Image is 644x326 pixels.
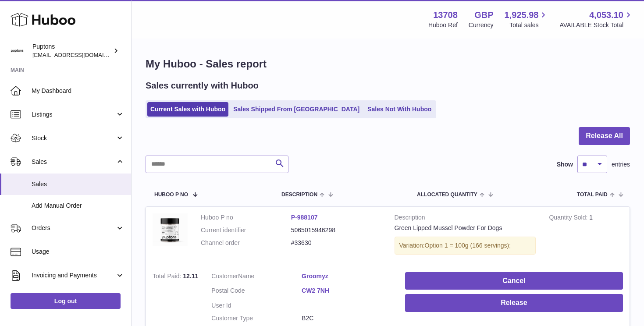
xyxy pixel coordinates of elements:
[153,213,188,246] img: TotalPetsGreenLippedMussel_29e81c7e-463f-4615-aef1-c6734e97805b.jpg
[32,134,115,142] span: Stock
[32,158,115,166] span: Sales
[302,287,392,295] a: CW2 7NH
[154,192,188,198] span: Huboo P no
[557,160,573,169] label: Show
[559,21,633,29] span: AVAILABLE Stock Total
[211,272,302,283] dt: Name
[509,21,548,29] span: Total sales
[211,273,238,280] span: Customer
[211,287,302,297] dt: Postal Code
[395,224,536,232] div: Green Lipped Mussel Powder For Dogs
[183,273,198,280] span: 12.11
[32,43,111,59] div: Puptons
[395,213,536,224] strong: Description
[612,160,630,169] span: entries
[201,213,291,222] dt: Huboo P no
[11,293,121,309] a: Log out
[291,239,381,247] dd: #33630
[32,202,125,210] span: Add Manual Order
[579,127,630,145] button: Release All
[201,239,291,247] dt: Channel order
[405,272,623,290] button: Cancel
[32,110,115,119] span: Listings
[405,294,623,312] button: Release
[542,207,630,266] td: 1
[32,271,115,280] span: Invoicing and Payments
[201,226,291,234] dt: Current identifier
[147,102,228,117] a: Current Sales with Huboo
[395,237,536,255] div: Variation:
[211,301,302,310] dt: User Id
[577,192,608,198] span: Total paid
[505,9,539,21] span: 1,925.98
[505,9,549,29] a: 1,925.98 Total sales
[559,9,633,29] a: 4,053.10 AVAILABLE Stock Total
[474,9,493,21] strong: GBP
[469,21,494,29] div: Currency
[291,226,381,234] dd: 5065015946298
[549,214,589,223] strong: Quantity Sold
[32,87,125,95] span: My Dashboard
[32,51,129,58] span: [EMAIL_ADDRESS][DOMAIN_NAME]
[11,44,24,57] img: hello@puptons.com
[281,192,317,198] span: Description
[417,192,477,198] span: ALLOCATED Quantity
[302,272,392,280] a: Groomyz
[425,242,511,249] span: Option 1 = 100g (166 servings);
[230,102,363,117] a: Sales Shipped From [GEOGRAPHIC_DATA]
[589,9,623,21] span: 4,053.10
[32,248,125,256] span: Usage
[364,102,434,117] a: Sales Not With Huboo
[32,224,115,232] span: Orders
[146,80,259,92] h2: Sales currently with Huboo
[146,57,630,71] h1: My Huboo - Sales report
[428,21,458,29] div: Huboo Ref
[153,273,183,282] strong: Total Paid
[32,180,125,188] span: Sales
[211,314,302,322] dt: Customer Type
[302,314,392,322] dd: B2C
[433,9,458,21] strong: 13708
[291,214,318,221] a: P-988107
